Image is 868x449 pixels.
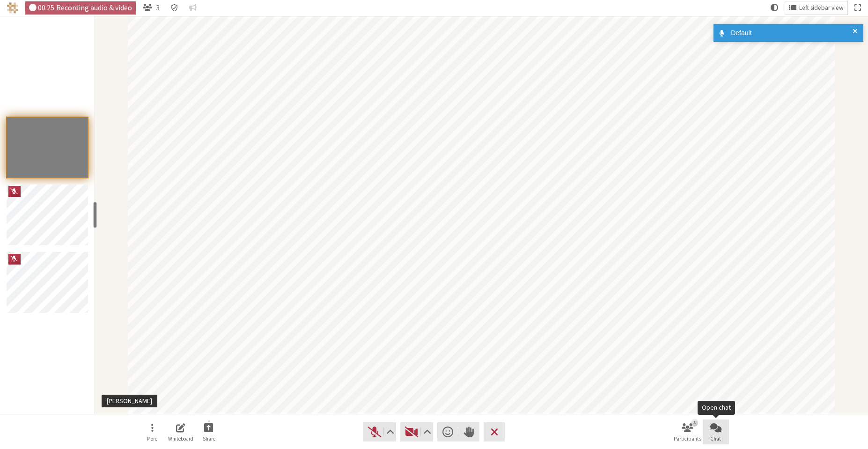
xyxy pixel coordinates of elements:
[7,2,18,14] img: Iotum
[437,422,458,441] button: Send a reaction
[691,419,698,426] div: 3
[25,1,136,15] div: Audio & video
[799,5,844,12] span: Left sidebar view
[363,422,396,441] button: Unmute (Alt+A)
[400,422,433,441] button: Start video (Alt+V)
[703,420,729,445] button: Open chat
[674,420,700,445] button: Open participant list
[674,436,701,442] span: Participants
[167,1,182,15] div: Meeting details Encryption enabled
[851,1,865,15] button: Fullscreen
[785,1,847,15] button: Change layout
[185,1,200,15] button: Conversation
[147,436,157,442] span: More
[767,1,782,15] button: Using system theme
[156,4,160,12] span: 3
[139,1,163,15] button: Open participant list
[38,4,54,12] span: 00:25
[168,420,194,445] button: Open shared whiteboard
[484,422,505,441] button: Leave meeting
[139,420,165,445] button: Open menu
[196,420,222,445] button: Start sharing
[728,28,856,38] div: Default
[103,396,155,406] div: [PERSON_NAME]
[203,436,215,442] span: Share
[168,436,193,442] span: Whiteboard
[458,422,479,441] button: Raise hand
[56,4,132,12] span: Recording audio & video
[384,422,396,441] button: Audio settings
[95,16,868,414] section: Participant
[710,436,721,442] span: Chat
[421,422,433,441] button: Video setting
[93,202,97,228] div: resize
